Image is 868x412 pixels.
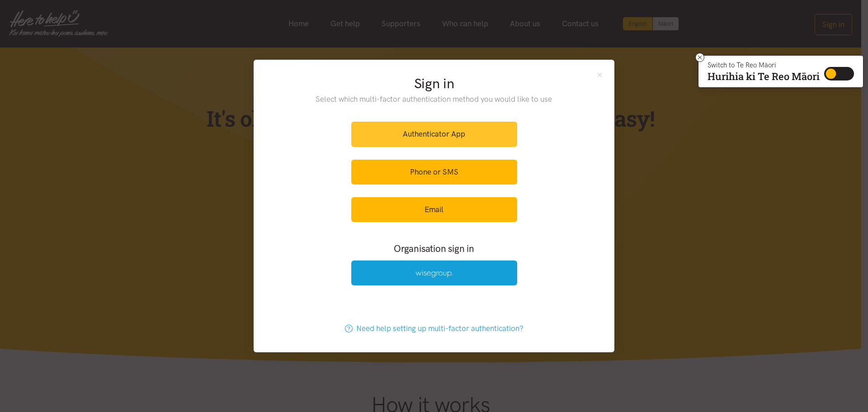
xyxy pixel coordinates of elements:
p: Select which multi-factor authentication method you would like to use [297,93,571,105]
a: Authenticator App [351,122,517,147]
h3: Organisation sign in [326,242,542,255]
p: Switch to Te Reo Māori [708,62,820,68]
button: Close [596,71,604,78]
a: Phone or SMS [351,160,517,185]
h2: Sign in [297,74,571,93]
img: Wise Group [415,270,453,278]
a: Email [351,197,517,222]
p: Hurihia ki Te Reo Māori [708,72,820,81]
a: Need help setting up multi-factor authentication? [335,316,533,341]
